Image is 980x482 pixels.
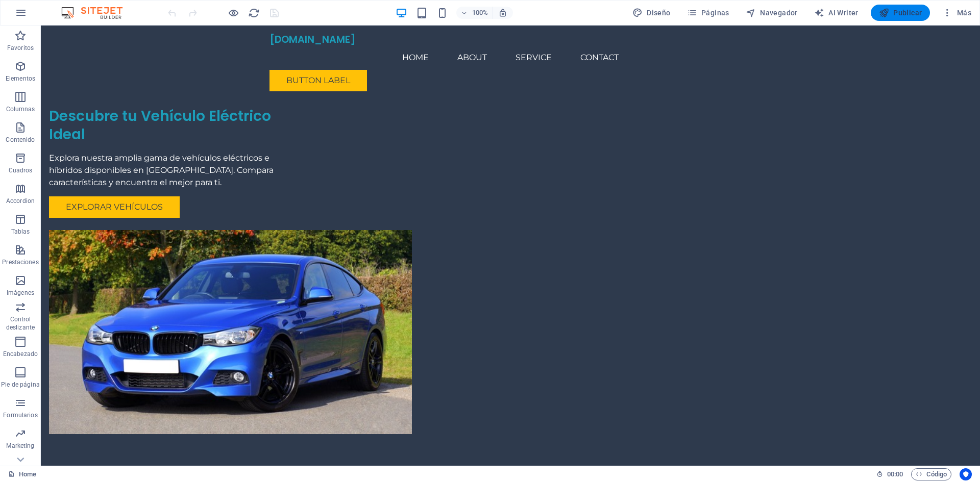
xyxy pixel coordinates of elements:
[2,258,38,266] p: Prestaciones
[6,74,35,83] p: Elementos
[746,8,798,18] span: Navegador
[6,136,35,144] p: Contenido
[683,5,733,21] button: Páginas
[498,8,507,17] i: Al redimensionar, ajustar el nivel de zoom automáticamente para ajustarse al dispositivo elegido.
[472,7,488,19] h6: 100%
[227,7,239,19] button: Haz clic para salir del modo de previsualización y seguir editando
[887,468,903,480] span: 00 00
[248,7,260,19] i: Volver a cargar página
[248,7,260,19] button: reload
[938,5,975,21] button: Más
[911,468,951,480] button: Código
[871,5,930,21] button: Publicar
[8,468,36,480] a: Haz clic para cancelar la selección y doble clic para abrir páginas
[814,8,859,18] span: AI Writer
[7,289,34,297] p: Imágenes
[742,5,802,21] button: Navegador
[3,411,37,419] p: Formularios
[916,468,947,480] span: Código
[628,5,675,21] button: Diseño
[960,468,972,480] button: Usercentrics
[456,7,493,19] button: 100%
[6,442,34,450] p: Marketing
[687,8,729,18] span: Páginas
[3,350,38,358] p: Encabezado
[6,197,35,205] p: Accordion
[942,8,971,18] span: Más
[6,105,35,113] p: Columnas
[7,44,34,52] p: Favoritos
[1,380,39,389] p: Pie de página
[810,5,863,21] button: AI Writer
[894,470,896,478] span: :
[11,227,30,236] p: Tablas
[628,5,675,21] div: Diseño (Ctrl+Alt+Y)
[876,468,903,480] h6: Tiempo de la sesión
[879,8,922,18] span: Publicar
[9,166,33,174] p: Cuadros
[59,7,135,19] img: Editor Logo
[632,8,671,18] span: Diseño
